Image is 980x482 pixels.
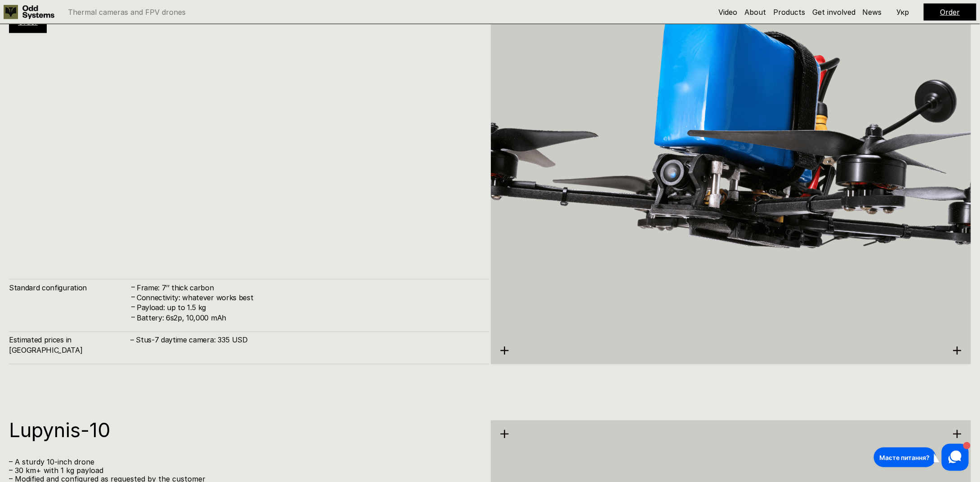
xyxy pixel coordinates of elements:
[130,335,480,345] h4: – Stus-7 daytime camera: 335 USD
[773,8,805,17] a: Products
[897,9,909,16] p: Укр
[718,8,737,17] a: Video
[131,282,135,292] h4: –
[68,9,186,16] p: Thermal cameras and FPV drones
[137,293,480,302] h4: Connectivity: whatever works best
[863,8,882,17] a: News
[9,335,130,355] h4: Estimated prices in [GEOGRAPHIC_DATA]
[9,458,480,467] p: – A sturdy 10-inch drone
[137,313,480,323] h4: Battery: 6s2p, 10,000 mAh
[940,8,960,17] a: Order
[744,8,766,17] a: About
[131,302,135,312] h4: –
[137,302,480,312] h4: Payload: up to 1.5 kg
[131,312,135,322] h4: –
[812,8,855,17] a: Get involved
[872,442,971,473] iframe: HelpCrunch
[9,283,130,293] h4: Standard configuration
[9,421,480,440] h1: Lupynis-10
[137,283,480,293] h4: Frame: 7’’ thick carbon
[131,292,135,302] h4: –
[9,467,480,475] p: – 30 km+ with 1 kg payload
